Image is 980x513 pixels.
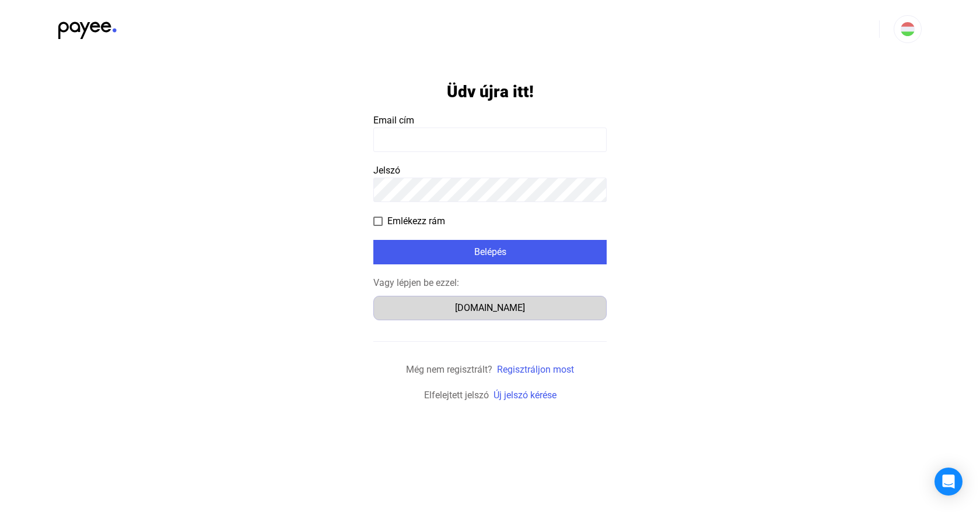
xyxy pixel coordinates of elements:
[387,214,445,228] span: Emlékezz rám
[894,15,922,43] button: HU
[406,364,492,375] span: Még nem regisztrált?
[497,364,574,375] a: Regisztráljon most
[373,276,607,290] div: Vagy lépjen be ezzel:
[58,15,117,39] img: black-payee-blue-dot.svg
[377,245,603,259] div: Belépés
[373,296,607,320] button: [DOMAIN_NAME]
[373,240,607,264] button: Belépés
[373,302,607,313] a: [DOMAIN_NAME]
[424,390,489,401] span: Elfelejtett jelszó
[377,301,603,315] div: [DOMAIN_NAME]
[901,22,915,36] img: HU
[494,390,556,401] a: Új jelszó kérése
[373,165,400,176] span: Jelszó
[373,115,414,126] span: Email cím
[447,82,534,102] h1: Üdv újra itt!
[935,468,963,496] div: Open Intercom Messenger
